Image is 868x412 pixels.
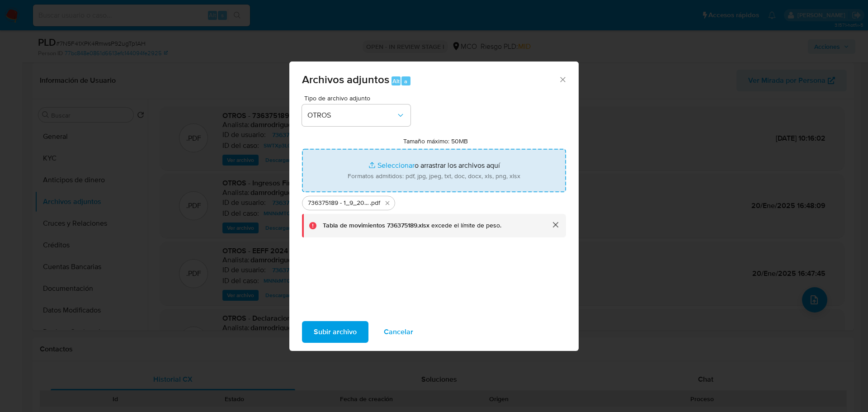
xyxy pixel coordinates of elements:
[403,137,468,145] label: Tamaño máximo: 50MB
[372,321,425,343] button: Cancelar
[323,221,431,230] span: Tabla de movimientos 736375189.xlsx
[404,77,407,85] span: a
[304,95,413,101] span: Tipo de archivo adjunto
[370,199,380,208] span: .pdf
[314,322,357,342] span: Subir archivo
[302,321,368,343] button: Subir archivo
[308,199,370,208] span: 736375189 - 1_9_2025
[392,77,400,85] span: Alt
[384,322,413,342] span: Cancelar
[302,192,566,210] ul: Archivos seleccionados
[558,75,566,83] button: Cerrar
[431,221,501,230] span: excede el límite de peso.
[382,198,393,208] button: Eliminar 736375189 - 1_9_2025.pdf
[302,71,389,87] span: Archivos adjuntos
[302,104,410,126] button: OTROS
[307,111,396,120] span: OTROS
[544,214,566,236] button: cerrar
